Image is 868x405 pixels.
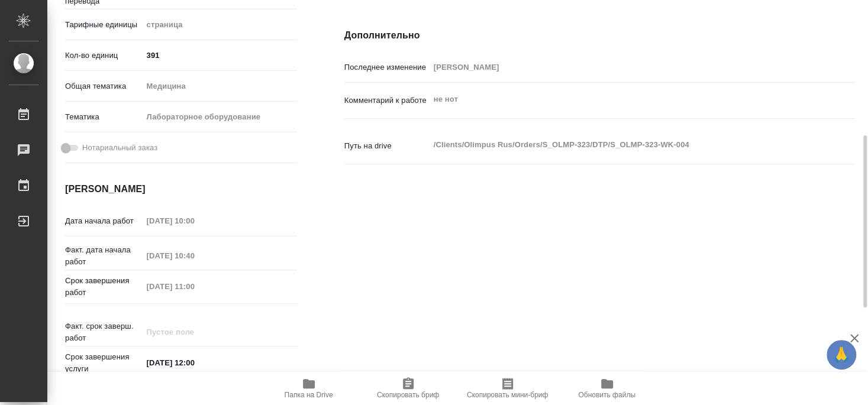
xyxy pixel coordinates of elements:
button: Папка на Drive [259,372,359,405]
span: Обновить файлы [578,391,635,399]
p: Тарифные единицы [65,19,143,31]
button: Скопировать бриф [359,372,458,405]
span: Нотариальный заказ [82,142,157,154]
span: Скопировать бриф [377,391,439,399]
input: Пустое поле [143,247,246,264]
span: 🙏 [831,342,851,367]
div: страница [143,15,297,35]
input: ✎ Введи что-нибудь [143,354,246,371]
textarea: /Clients/Olimpus Rus/Orders/S_OLMP-323/DTP/S_OLMP-323-WK-004 [430,135,812,155]
input: ✎ Введи что-нибудь [143,47,297,64]
p: Дата начала работ [65,215,143,227]
p: Последнее изменение [344,61,430,73]
p: Тематика [65,111,143,123]
p: Кол-во единиц [65,50,143,61]
button: 🙏 [827,340,856,370]
input: Пустое поле [143,278,246,295]
p: Срок завершения работ [65,275,143,299]
input: Пустое поле [143,212,246,229]
p: Факт. срок заверш. работ [65,320,143,344]
p: Срок завершения услуги [65,351,143,375]
h4: [PERSON_NAME] [65,182,297,196]
h4: Дополнительно [344,28,855,43]
span: Скопировать мини-бриф [467,391,548,399]
button: Скопировать мини-бриф [458,372,557,405]
p: Комментарий к работе [344,95,430,106]
input: Пустое поле [430,59,812,76]
textarea: не нот [430,89,812,109]
span: Папка на Drive [285,391,333,399]
input: Пустое поле [143,323,246,341]
div: Лабораторное оборудование [143,107,297,127]
p: Общая тематика [65,80,143,92]
p: Путь на drive [344,140,430,152]
p: Факт. дата начала работ [65,244,143,268]
button: Обновить файлы [557,372,657,405]
div: Медицина [143,76,297,96]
